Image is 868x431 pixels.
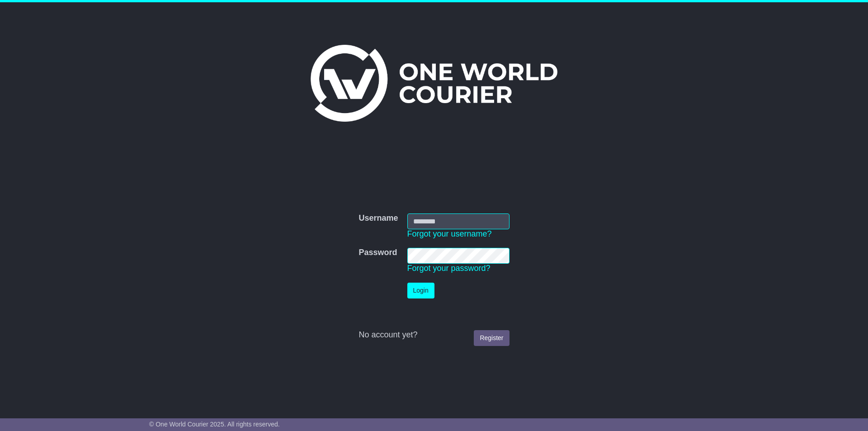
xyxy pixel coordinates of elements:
img: One World [311,45,557,122]
a: Forgot your password? [407,264,491,273]
label: Password [359,248,397,258]
a: Forgot your username? [407,229,492,238]
button: Login [407,283,434,298]
a: Register [474,330,509,346]
span: © One World Courier 2025. All rights reserved. [149,421,280,428]
label: Username [359,213,398,223]
div: No account yet? [359,330,509,340]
